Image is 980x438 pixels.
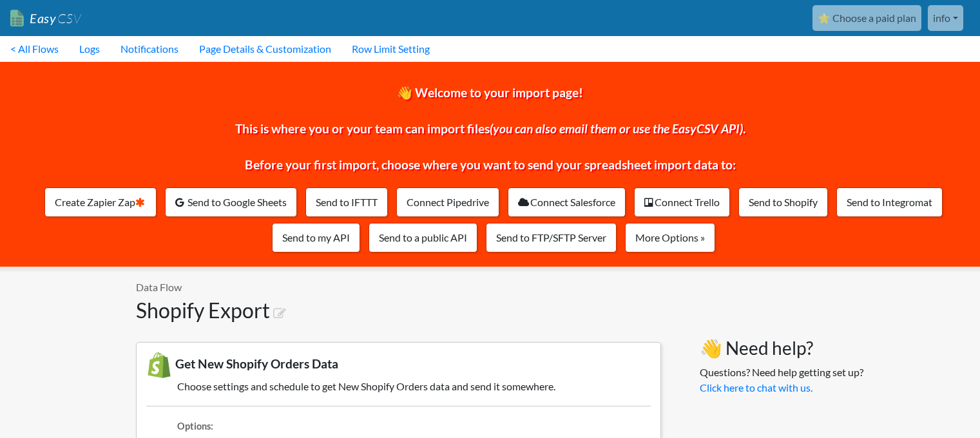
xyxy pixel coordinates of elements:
p: Data Flow [136,280,661,295]
i: (you can also email them or use the EasyCSV API) [490,121,743,136]
a: Logs [69,36,110,62]
span: CSV [56,10,81,26]
a: Send to Shopify [738,187,828,217]
h3: Get New Shopify Orders Data [146,352,651,378]
a: Send to IFTTT [305,187,388,217]
a: Row Limit Setting [341,36,440,62]
a: Connect Trello [634,187,730,217]
a: Click here to chat with us. [700,381,812,394]
img: New Shopify Orders [146,352,172,378]
a: Send to my API [272,223,360,252]
span: 👋 Welcome to your import page! This is where you or your team can import files . Before your firs... [235,85,745,172]
p: Questions? Need help getting set up? [700,365,863,395]
a: Send to FTP/SFTP Server [486,223,617,252]
a: EasyCSV [10,5,81,32]
a: Send to Integromat [836,187,943,217]
a: Connect Salesforce [508,187,626,217]
li: Options: [177,419,638,437]
a: Notifications [110,36,189,62]
a: ⭐ Choose a paid plan [812,5,921,31]
a: Send to a public API [369,223,477,252]
h3: 👋 Need help? [700,338,863,359]
h1: Shopify Export [136,298,661,323]
a: Create Zapier Zap [44,187,157,217]
a: Send to Google Sheets [165,187,297,217]
a: More Options » [625,223,715,252]
a: info [928,5,963,31]
h5: Choose settings and schedule to get New Shopify Orders data and send it somewhere. [146,380,651,392]
a: Page Details & Customization [189,36,341,62]
a: Connect Pipedrive [396,187,499,217]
